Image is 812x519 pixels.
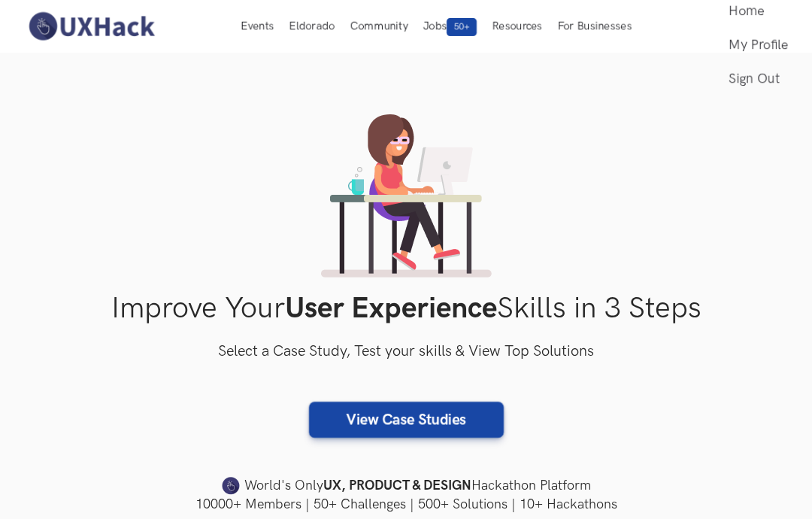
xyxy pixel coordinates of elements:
h1: Improve Your Skills in 3 Steps [24,291,788,326]
span: 50+ [447,18,477,36]
h4: 10000+ Members | 50+ Challenges | 500+ Solutions | 10+ Hackathons [24,495,788,514]
img: lady working on laptop [321,114,492,278]
a: Sign Out [729,62,788,96]
img: uxhack-favicon-image.png [222,476,240,496]
h3: Select a Case Study, Test your skills & View Top Solutions [24,340,788,364]
a: View Case Studies [309,402,504,438]
h4: World's Only Hackathon Platform [24,475,788,496]
a: My Profile [729,28,788,62]
img: UXHack-logo.png [24,11,158,42]
strong: UX, PRODUCT & DESIGN [323,475,471,496]
strong: User Experience [285,291,497,326]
